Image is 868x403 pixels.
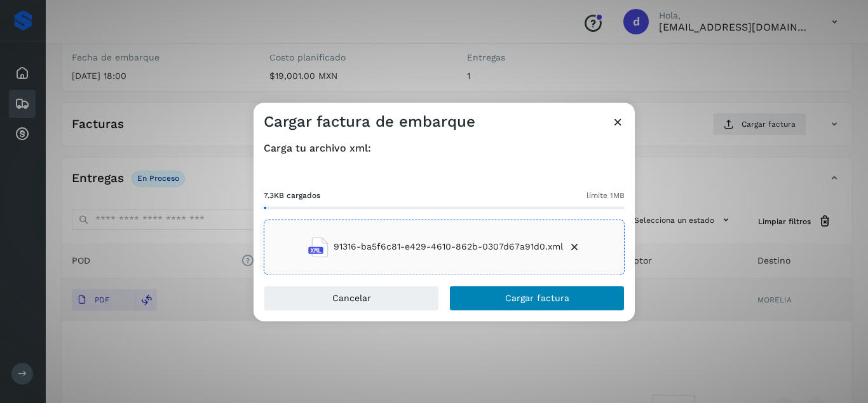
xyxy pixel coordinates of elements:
span: límite 1MB [587,190,625,201]
h4: Carga tu archivo xml: [264,142,625,154]
span: 91316-ba5f6c81-e429-4610-862b-0307d67a91d0.xml [334,241,563,254]
button: Cargar factura [449,285,625,311]
span: 7.3KB cargados [264,190,320,201]
span: Cancelar [332,293,371,302]
h3: Cargar factura de embarque [264,113,475,131]
button: Cancelar [264,285,439,311]
span: Cargar factura [505,293,569,302]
